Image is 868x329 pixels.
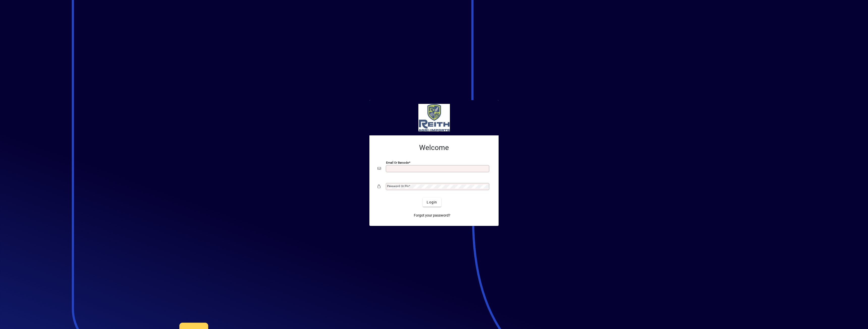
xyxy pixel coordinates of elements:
[386,161,409,164] mat-label: Email or Barcode
[423,198,441,207] button: Login
[377,143,491,152] h2: Welcome
[414,213,450,218] span: Forgot your password?
[412,211,452,220] a: Forgot your password?
[387,184,409,188] mat-label: Password or Pin
[427,200,437,205] span: Login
